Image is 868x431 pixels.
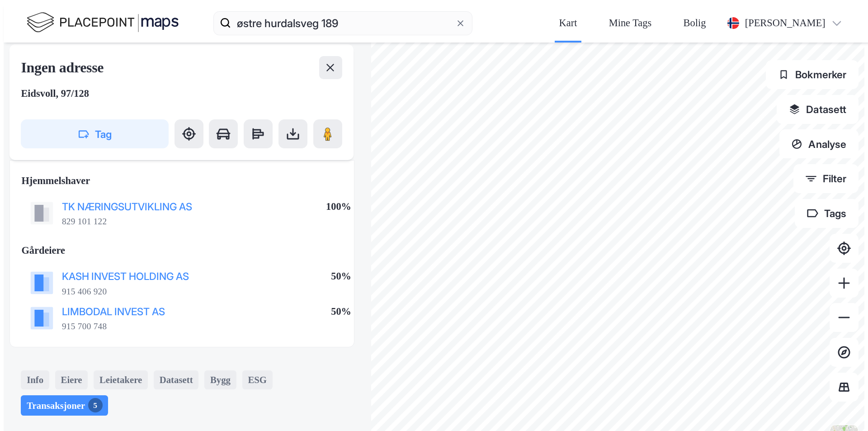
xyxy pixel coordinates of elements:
div: Eiere [55,370,88,389]
div: 915 406 920 [62,286,107,298]
div: Info [21,370,49,389]
img: logo.f888ab2527a4732fd821a326f86c7f29.svg [27,10,179,36]
div: 915 700 748 [62,321,107,332]
div: 5 [88,398,103,412]
div: Gårdeiere [21,242,342,259]
div: [PERSON_NAME] [745,14,826,32]
div: ESG [242,370,273,389]
div: Kart [559,14,577,32]
div: Datasett [154,370,199,389]
div: Hjemmelshaver [21,172,342,189]
div: 50% [331,303,351,320]
div: 50% [331,268,351,285]
button: Filter [793,164,859,193]
button: Bokmerker [766,60,859,89]
div: Mine Tags [609,14,651,32]
input: Søk på adresse, matrikkel, gårdeiere, leietakere eller personer [231,9,455,38]
div: 100% [326,198,351,215]
button: Analyse [779,129,859,158]
div: Bolig [684,14,706,32]
div: Leietakere [94,370,148,389]
button: Tag [21,119,168,148]
div: 829 101 122 [62,216,107,227]
div: Ingen adresse [21,56,106,79]
div: Eidsvoll, 97/128 [21,85,89,102]
div: Bygg [204,370,236,389]
button: Tags [795,199,859,228]
button: Datasett [777,95,859,124]
iframe: Chat Widget [823,388,868,431]
div: Transaksjoner [21,395,108,416]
